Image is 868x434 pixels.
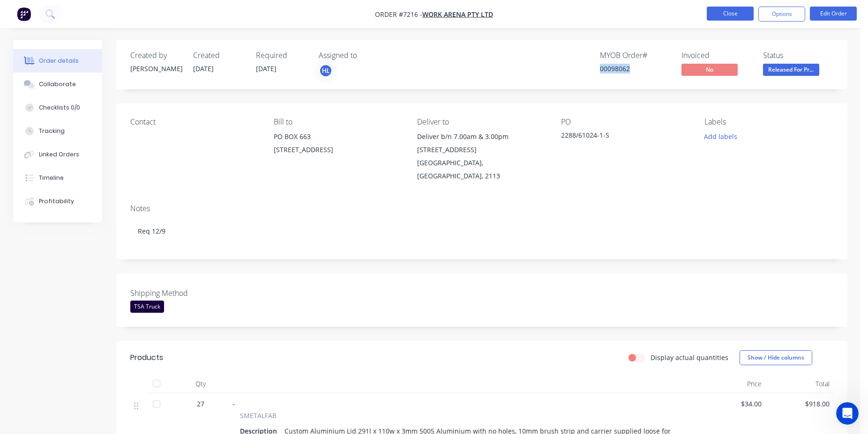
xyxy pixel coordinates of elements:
[130,217,833,245] div: Req 12/9
[39,80,76,88] div: Collaborate
[130,352,163,363] div: Products
[13,166,102,190] button: Timeline
[39,174,64,182] div: Timeline
[13,96,102,119] button: Checklists 0/0
[172,375,229,393] div: Qty
[600,64,670,74] div: 00098062
[319,51,412,60] div: Assigned to
[561,130,678,143] div: 2288/61024-1-S
[375,10,422,19] span: Order #7216 -
[274,118,402,126] div: Bill to
[417,156,546,183] div: [GEOGRAPHIC_DATA], [GEOGRAPHIC_DATA], 2113
[699,130,742,143] button: Add labels
[130,287,247,299] label: Shipping Method
[763,64,819,75] span: Released For Pr...
[193,64,214,73] span: [DATE]
[651,353,728,362] label: Display actual quantities
[256,51,307,60] div: Required
[39,197,74,206] div: Profitability
[600,51,670,60] div: MYOB Order #
[240,411,277,420] span: SMETALFAB
[707,7,754,21] button: Close
[422,10,493,19] a: Work Arena Pty Ltd
[681,64,738,75] span: No
[740,350,812,365] button: Show / Hide columns
[417,130,546,156] div: Deliver b/n 7.00am & 3.00pm [STREET_ADDRESS]
[763,51,833,60] div: Status
[274,130,402,143] div: PO BOX 663
[130,64,182,74] div: [PERSON_NAME]
[769,399,830,409] span: $918.00
[763,64,819,78] button: Released For Pr...
[13,49,102,73] button: Order details
[130,301,164,313] div: TSA Truck
[39,103,80,112] div: Checklists 0/0
[232,399,235,408] span: -
[13,119,102,143] button: Tracking
[197,399,204,409] span: 27
[39,150,79,159] div: Linked Orders
[274,130,402,160] div: PO BOX 663[STREET_ADDRESS]
[704,118,833,126] div: Labels
[681,51,752,60] div: Invoiced
[13,190,102,213] button: Profitability
[130,51,182,60] div: Created by
[765,375,833,393] div: Total
[39,127,65,135] div: Tracking
[130,118,259,126] div: Contact
[274,143,402,156] div: [STREET_ADDRESS]
[697,375,765,393] div: Price
[193,51,245,60] div: Created
[701,399,762,409] span: $34.00
[130,204,833,213] div: Notes
[417,130,546,183] div: Deliver b/n 7.00am & 3.00pm [STREET_ADDRESS][GEOGRAPHIC_DATA], [GEOGRAPHIC_DATA], 2113
[39,57,79,65] div: Order details
[758,7,805,22] button: Options
[417,118,546,126] div: Deliver to
[836,402,859,425] iframe: Intercom live chat
[256,64,277,73] span: [DATE]
[319,64,333,78] button: HL
[561,118,689,126] div: PO
[810,7,857,21] button: Edit Order
[13,73,102,96] button: Collaborate
[17,7,31,21] img: Factory
[13,143,102,166] button: Linked Orders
